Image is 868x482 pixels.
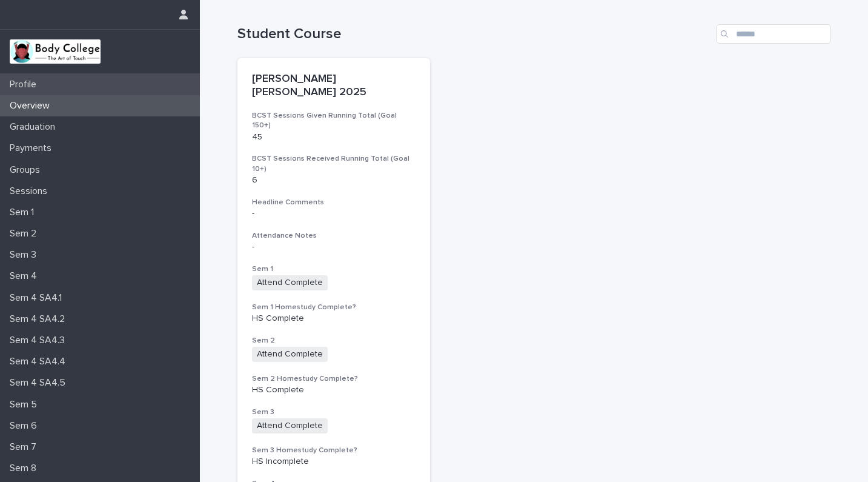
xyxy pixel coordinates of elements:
p: HS Complete [252,385,416,395]
p: HS Incomplete [252,457,416,467]
p: Graduation [5,121,65,133]
h3: BCST Sessions Given Running Total (Goal 150+) [252,111,416,130]
h3: Sem 3 [252,407,416,417]
span: Attend Complete [252,418,328,433]
p: Sem 4 SA4.1 [5,292,71,304]
p: Sessions [5,186,57,197]
p: Sem 7 [5,441,46,453]
div: - [252,242,416,252]
h3: Sem 2 [252,336,416,346]
p: Sem 4 SA4.3 [5,335,75,346]
h3: Headline Comments [252,198,416,207]
h3: Sem 1 [252,264,416,274]
p: Overview [5,100,59,112]
h3: Sem 2 Homestudy Complete? [252,374,416,384]
p: Sem 2 [5,228,46,239]
span: Attend Complete [252,275,328,290]
h3: Sem 1 Homestudy Complete? [252,303,416,312]
input: Search [716,24,831,44]
p: 45 [252,132,416,142]
h3: BCST Sessions Received Running Total (Goal 10+) [252,154,416,173]
p: Groups [5,164,50,176]
p: Sem 4 [5,270,47,282]
p: Profile [5,79,46,90]
span: Attend Complete [252,347,328,362]
h3: Attendance Notes [252,231,416,241]
p: Sem 3 [5,249,46,261]
p: Sem 6 [5,420,47,432]
p: Sem 4 SA4.2 [5,313,75,325]
img: xvtzy2PTuGgGH0xbwGb2 [10,39,101,64]
p: Payments [5,142,61,154]
p: Sem 1 [5,207,44,218]
p: Sem 4 SA4.4 [5,356,75,367]
p: Sem 8 [5,463,46,474]
p: HS Complete [252,313,416,324]
div: - [252,209,416,219]
p: Sem 5 [5,399,47,410]
h1: Student Course [237,25,711,43]
p: Sem 4 SA4.5 [5,377,75,389]
p: [PERSON_NAME] [PERSON_NAME] 2025 [252,73,416,99]
h3: Sem 3 Homestudy Complete? [252,446,416,455]
p: 6 [252,175,416,186]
